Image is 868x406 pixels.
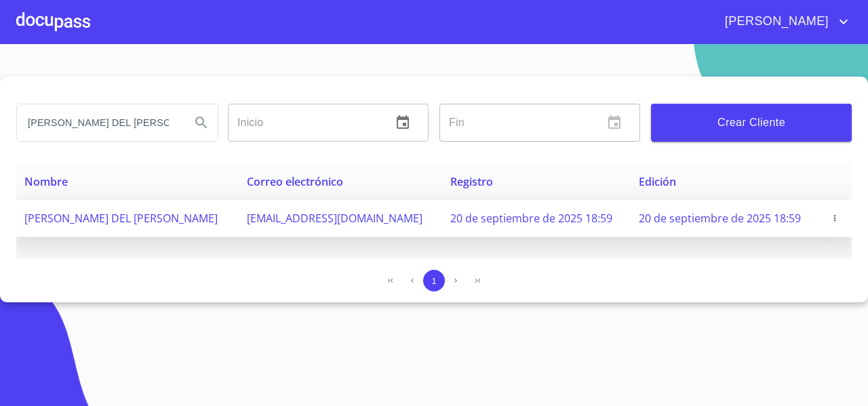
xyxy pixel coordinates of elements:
span: Crear Cliente [662,113,841,132]
button: 1 [423,270,445,291]
button: Search [185,106,218,139]
span: Correo electrónico [247,174,343,189]
span: [EMAIL_ADDRESS][DOMAIN_NAME] [247,211,422,226]
span: [PERSON_NAME] [715,11,835,33]
span: 20 de septiembre de 2025 18:59 [639,211,801,226]
input: search [17,104,180,141]
button: account of current user [715,11,852,33]
span: Registro [450,174,493,189]
span: 20 de septiembre de 2025 18:59 [450,211,612,226]
span: [PERSON_NAME] DEL [PERSON_NAME] [24,211,218,226]
span: Nombre [24,174,68,189]
span: Edición [639,174,676,189]
button: Crear Cliente [651,104,852,142]
span: 1 [431,276,436,286]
